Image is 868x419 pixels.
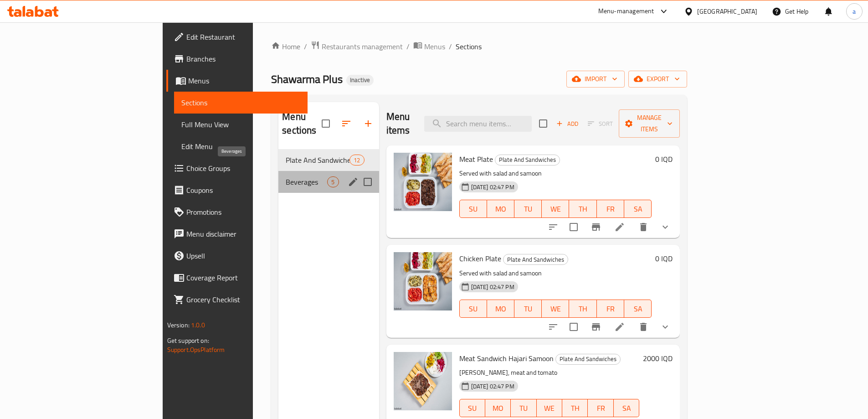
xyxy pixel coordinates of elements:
[660,321,671,332] svg: Show Choices
[463,202,483,216] span: SU
[167,344,225,356] a: Support.OpsPlatform
[601,302,621,316] span: FR
[350,156,364,165] span: 12
[459,252,501,265] span: Chicken Plate
[503,254,568,265] div: Plate And Sandwiches
[424,116,532,132] input: search
[278,149,379,171] div: Plate And Sandwiches12
[632,216,654,238] button: delete
[643,352,673,365] h6: 2000 IQD
[166,267,308,289] a: Coverage Report
[597,300,624,318] button: FR
[562,399,588,417] button: TH
[456,41,482,52] span: Sections
[636,73,680,85] span: export
[495,155,560,165] span: Plate And Sandwiches
[467,382,518,391] span: [DATE] 02:47 PM
[556,354,620,364] span: Plate And Sandwiches
[166,289,308,310] a: Grocery Checklist
[186,228,300,239] span: Menu disclaimer
[346,75,374,86] div: Inactive
[188,75,300,86] span: Menus
[511,399,536,417] button: TU
[514,402,533,415] span: TU
[853,6,856,16] span: a
[534,114,553,133] span: Select section
[601,202,621,216] span: FR
[327,176,339,187] div: items
[655,153,673,166] h6: 0 IQD
[174,92,308,114] a: Sections
[697,6,757,16] div: [GEOGRAPHIC_DATA]
[186,53,300,64] span: Branches
[564,317,583,336] span: Select to update
[564,217,583,237] span: Select to update
[624,200,652,218] button: SA
[614,399,639,417] button: SA
[186,185,300,196] span: Coupons
[316,114,335,133] span: Select all sections
[459,152,493,166] span: Meat Plate
[346,76,374,84] span: Inactive
[628,71,687,88] button: export
[632,316,654,338] button: delete
[166,157,308,179] a: Choice Groups
[542,316,564,338] button: sort-choices
[617,402,636,415] span: SA
[614,222,625,233] a: Edit menu item
[518,302,538,316] span: TU
[174,114,308,135] a: Full Menu View
[542,300,569,318] button: WE
[574,73,617,85] span: import
[166,223,308,245] a: Menu disclaimer
[598,6,654,17] div: Menu-management
[514,200,542,218] button: TU
[463,302,483,316] span: SU
[186,250,300,261] span: Upsell
[489,402,507,415] span: MO
[597,200,624,218] button: FR
[537,399,562,417] button: WE
[186,31,300,42] span: Edit Restaurant
[167,319,190,331] span: Version:
[491,302,511,316] span: MO
[459,399,485,417] button: SU
[449,41,452,52] li: /
[588,399,613,417] button: FR
[467,183,518,191] span: [DATE] 02:47 PM
[463,402,482,415] span: SU
[166,245,308,267] a: Upsell
[166,70,308,92] a: Menus
[514,300,542,318] button: TU
[278,145,379,197] nav: Menu sections
[424,41,445,52] span: Menus
[181,119,300,130] span: Full Menu View
[394,153,452,211] img: Meat Plate
[540,402,559,415] span: WE
[459,367,640,378] p: [PERSON_NAME], meat and tomato
[573,302,593,316] span: TH
[413,41,445,52] a: Menus
[459,352,554,365] span: Meat Sandwich Hajari Samoon
[467,283,518,291] span: [DATE] 02:47 PM
[545,302,565,316] span: WE
[271,41,687,52] nav: breadcrumb
[286,155,349,166] span: Plate And Sandwiches
[485,399,511,417] button: MO
[186,163,300,174] span: Choice Groups
[542,216,564,238] button: sort-choices
[624,300,652,318] button: SA
[487,300,514,318] button: MO
[614,321,625,332] a: Edit menu item
[186,207,300,217] span: Promotions
[555,354,621,365] div: Plate And Sandwiches
[357,113,379,134] button: Add section
[660,222,671,233] svg: Show Choices
[628,302,648,316] span: SA
[518,202,538,216] span: TU
[459,168,652,179] p: Served with salad and samoon
[166,26,308,48] a: Edit Restaurant
[181,97,300,108] span: Sections
[553,117,582,131] span: Add item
